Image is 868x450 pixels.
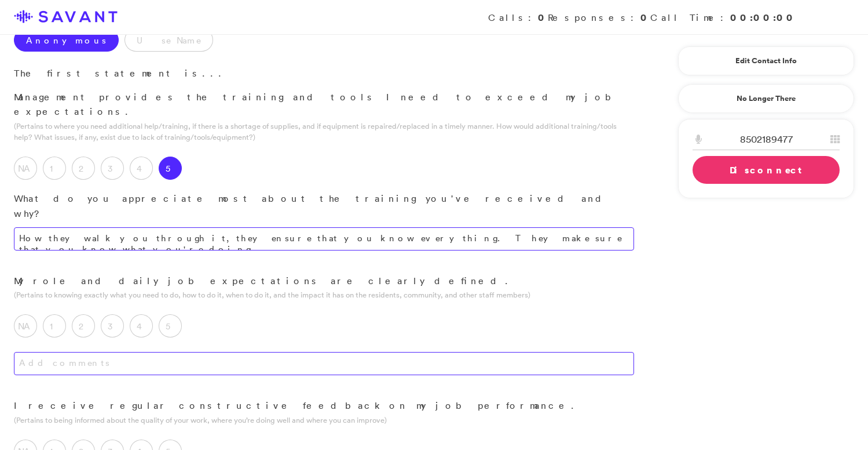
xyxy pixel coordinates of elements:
[14,121,634,143] p: (Pertains to where you need additional help/training, if there is a shortage of supplies, and if ...
[14,90,634,119] p: Management provides the training and tools I need to exceed my job expectations.
[72,314,95,338] label: 2
[14,415,634,426] p: (Pertains to being informed about the quality of your work, where you’re doing well and where you...
[14,398,634,413] p: I receive regular constructive feedback on my job performance.
[640,11,650,24] strong: 0
[693,52,840,70] a: Edit Contact Info
[14,157,37,180] label: NA
[101,314,124,338] label: 3
[130,157,153,180] label: 4
[678,84,854,113] a: No Longer There
[72,157,95,180] label: 2
[101,157,124,180] label: 3
[14,191,634,221] p: What do you appreciate most about the training you've received and why?
[693,156,840,184] a: Disconnect
[130,314,153,338] label: 4
[43,157,66,180] label: 1
[14,289,634,300] p: (Pertains to knowing exactly what you need to do, how to do it, when to do it, and the impact it ...
[124,28,213,52] label: Use Name
[14,28,119,52] label: Anonymous
[159,314,182,338] label: 5
[538,11,548,24] strong: 0
[43,314,66,338] label: 1
[14,314,37,338] label: NA
[730,11,796,24] strong: 00:00:00
[14,274,634,289] p: My role and daily job expectations are clearly defined.
[14,66,634,81] p: The first statement is...
[159,157,182,180] label: 5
